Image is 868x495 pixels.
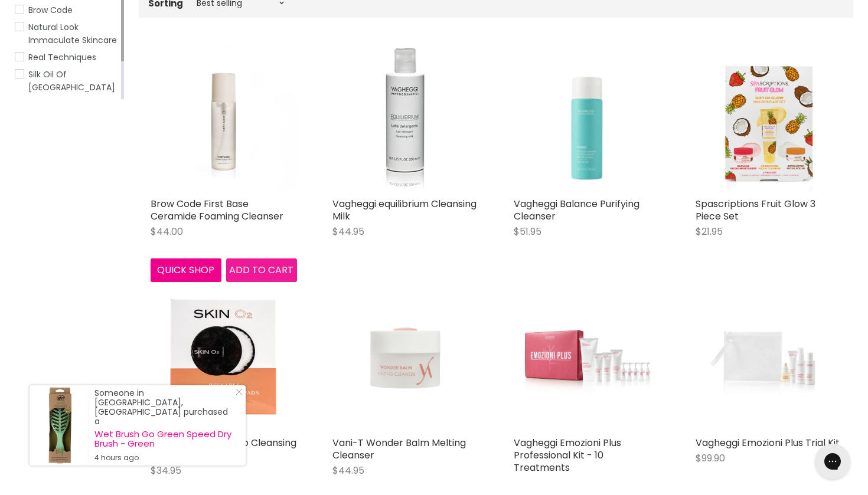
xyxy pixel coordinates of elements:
[229,263,293,277] span: Add to cart
[332,436,466,462] a: Vani-T Wonder Balm Melting Cleanser
[696,225,723,238] span: $21.95
[226,258,297,282] button: Add to cart
[332,464,364,477] span: $44.95
[696,46,842,192] a: Spascriptions Fruit Glow 3 Piece Set
[236,388,243,395] svg: Close Icon
[28,51,96,63] span: Real Techniques
[696,285,842,431] a: Vagheggi Emozioni Plus Trial Kit
[696,309,842,407] img: Vagheggi Emozioni Plus Trial Kit
[94,453,234,463] small: 4 hours ago
[15,98,119,111] a: Simplicité
[696,436,840,450] a: Vagheggi Emozioni Plus Trial Kit
[151,285,297,431] img: Skin O2 Reusable Eco Cleansing Pads
[332,285,479,431] a: Vani-T Wonder Balm Melting Cleanser
[151,197,283,223] a: Brow Code First Base Ceramide Foaming Cleanser
[28,21,117,46] span: Natural Look Immaculate Skincare
[151,258,221,282] button: Quick shop
[94,388,234,463] div: Someone in [GEOGRAPHIC_DATA], [GEOGRAPHIC_DATA] purchased a
[696,197,815,223] a: Spascriptions Fruit Glow 3 Piece Set
[30,385,89,466] a: Visit product page
[151,464,181,477] span: $34.95
[151,46,297,192] img: Brow Code First Base Ceramide Foaming Cleanser
[15,4,119,17] a: Brow Code
[28,99,68,110] span: Simplicité
[94,430,234,448] a: Wet Brush Go Green Speed Dry Brush - Green
[514,46,660,192] img: Vagheggi Balance Purifying Cleanser
[720,46,817,192] img: Spascriptions Fruit Glow 3 Piece Set
[809,440,856,483] iframe: Gorgias live chat messenger
[15,51,119,64] a: Real Techniques
[332,46,479,192] img: Vagheggi equilibrium Cleansing Milk
[696,451,725,465] span: $99.90
[514,285,660,431] a: Vagheggi Emozioni Plus Professional Kit - 10 Treatments
[231,388,243,400] a: Close Notification
[332,197,477,223] a: Vagheggi equilibrium Cleansing Milk
[151,225,183,238] span: $44.00
[28,4,73,16] span: Brow Code
[347,285,464,431] img: Vani-T Wonder Balm Melting Cleanser
[514,197,639,223] a: Vagheggi Balance Purifying Cleanser
[15,68,119,94] a: Silk Oil Of Morocco
[514,436,621,474] a: Vagheggi Emozioni Plus Professional Kit - 10 Treatments
[332,225,364,238] span: $44.95
[15,21,119,47] a: Natural Look Immaculate Skincare
[514,309,660,407] img: Vagheggi Emozioni Plus Professional Kit - 10 Treatments
[514,225,541,238] span: $51.95
[28,68,115,93] span: Silk Oil Of [GEOGRAPHIC_DATA]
